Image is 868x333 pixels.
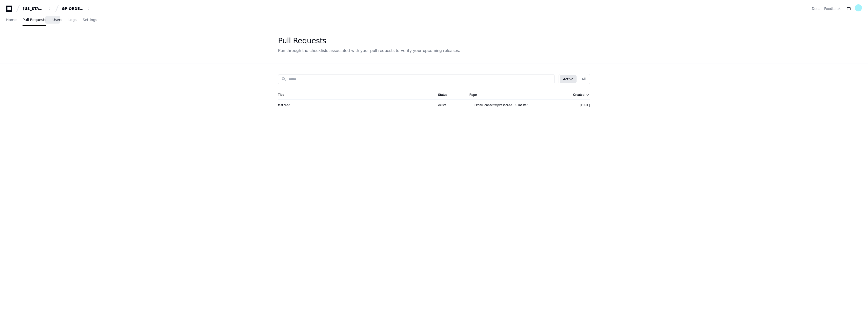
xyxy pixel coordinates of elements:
[6,14,16,26] a: Home
[281,77,286,82] mat-icon: search
[465,90,560,99] th: Repo
[52,18,62,21] span: Users
[83,14,97,26] a: Settings
[6,18,16,21] span: Home
[23,14,46,26] a: Pull Requests
[438,103,461,107] div: Active
[278,93,430,97] div: Title
[52,14,62,26] a: Users
[438,93,447,97] div: Status
[278,36,460,45] div: Pull Requests
[83,18,97,21] span: Settings
[812,6,820,11] a: Docs
[475,103,512,107] span: OrderConnect/wip/test-ci-cd
[278,103,290,107] a: test ci-cd
[68,14,76,26] a: Logs
[564,103,590,107] div: [DATE]
[278,47,460,53] div: Run through the checklists associated with your pull requests to verify your upcoming releases.
[62,6,84,11] div: GP-ORDERCONNECT
[573,93,584,97] div: Created
[560,75,576,83] button: Active
[573,93,589,97] div: Created
[60,4,92,13] button: GP-ORDERCONNECT
[23,6,45,11] div: [US_STATE] Pacific
[23,18,46,21] span: Pull Requests
[68,18,76,21] span: Logs
[579,75,589,83] button: All
[518,103,528,107] span: master
[278,93,284,97] div: Title
[438,93,461,97] div: Status
[21,4,53,13] button: [US_STATE] Pacific
[824,6,841,11] button: Feedback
